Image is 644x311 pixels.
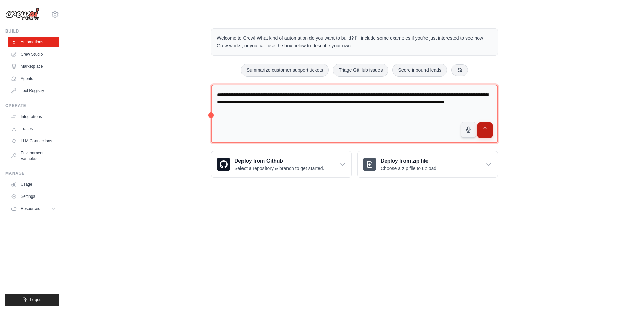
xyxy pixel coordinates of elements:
a: Settings [8,191,59,202]
p: Select a repository & branch to get started. [234,165,324,172]
button: Score inbound leads [392,64,447,77]
span: Logout [30,297,43,303]
h3: Deploy from zip file [381,157,438,165]
div: Build [5,28,59,34]
a: Traces [8,123,59,134]
button: Summarize customer support tickets [241,64,329,77]
img: Logo [5,8,39,21]
a: Automations [8,37,59,47]
div: Operate [5,103,59,108]
h3: Deploy from Github [234,157,324,165]
a: Tool Registry [8,85,59,96]
a: Environment Variables [8,148,59,164]
p: Welcome to Crew! What kind of automation do you want to build? I'll include some examples if you'... [217,34,492,50]
a: LLM Connections [8,136,59,146]
a: Agents [8,73,59,84]
a: Integrations [8,111,59,122]
button: Resources [8,203,59,214]
a: Crew Studio [8,49,59,60]
button: Logout [5,294,59,306]
div: Manage [5,171,59,176]
button: Triage GitHub issues [333,64,388,77]
span: Resources [21,206,40,211]
p: Choose a zip file to upload. [381,165,438,172]
a: Marketplace [8,61,59,72]
a: Usage [8,179,59,190]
